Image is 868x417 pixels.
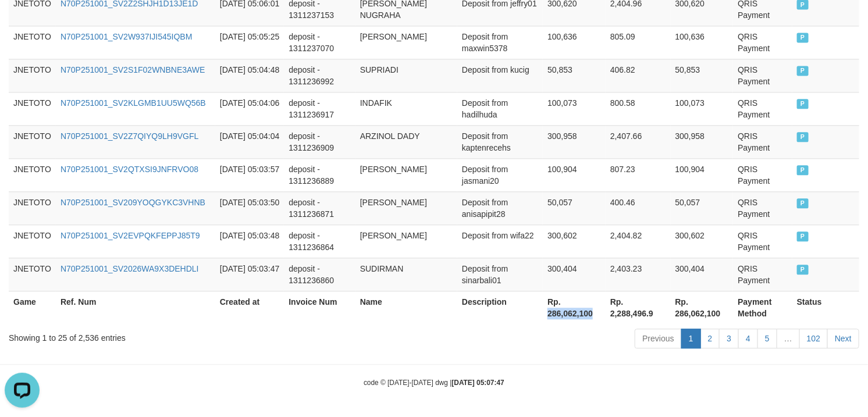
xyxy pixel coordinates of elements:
td: Deposit from jasmani20 [457,158,543,191]
td: JNETOTO [9,26,56,59]
td: 100,073 [671,92,734,125]
small: code © [DATE]-[DATE] dwg | [364,379,504,387]
td: 300,602 [671,224,734,258]
td: deposit - 1311236860 [284,258,355,291]
td: [PERSON_NAME] [355,191,457,224]
td: Deposit from wifa22 [457,224,543,258]
td: 50,057 [543,191,606,224]
th: Created at [215,291,284,324]
td: QRIS Payment [733,258,792,291]
td: QRIS Payment [733,158,792,191]
td: QRIS Payment [733,191,792,224]
td: JNETOTO [9,191,56,224]
a: 3 [719,329,739,348]
span: PAID [797,165,809,175]
strong: [DATE] 05:07:47 [452,379,504,387]
td: 2,403.23 [606,258,671,291]
td: Deposit from kaptenrecehs [457,125,543,158]
td: deposit - 1311236871 [284,191,355,224]
a: N70P251001_SV2KLGMB1UU5WQ56B [61,98,206,108]
td: [PERSON_NAME] [355,26,457,59]
a: Next [827,329,859,348]
td: QRIS Payment [733,224,792,258]
td: 50,057 [671,191,734,224]
td: ARZINOL DADY [355,125,457,158]
a: N70P251001_SV2QTXSI9JNFRVO08 [61,165,198,174]
a: 1 [681,329,701,348]
td: SUPRIADI [355,59,457,92]
td: 807.23 [606,158,671,191]
th: Name [355,291,457,324]
td: Deposit from anisapipit28 [457,191,543,224]
td: 2,404.82 [606,224,671,258]
td: [PERSON_NAME] [355,158,457,191]
th: Rp. 286,062,100 [671,291,734,324]
td: [DATE] 05:03:47 [215,258,284,291]
th: Description [457,291,543,324]
td: 300,958 [543,125,606,158]
td: 300,404 [671,258,734,291]
span: PAID [797,99,809,109]
td: 300,404 [543,258,606,291]
a: 2 [700,329,720,348]
a: N70P251001_SV2EVPQKFEPPJ85T9 [61,231,200,240]
td: [DATE] 05:04:04 [215,125,284,158]
td: Deposit from kucig [457,59,543,92]
td: 805.09 [606,26,671,59]
td: 400.46 [606,191,671,224]
td: 100,636 [671,26,734,59]
th: Rp. 286,062,100 [543,291,606,324]
span: PAID [797,265,809,275]
th: Payment Method [733,291,792,324]
td: INDAFIK [355,92,457,125]
td: deposit - 1311236909 [284,125,355,158]
a: 4 [738,329,758,348]
td: [DATE] 05:03:50 [215,191,284,224]
span: PAID [797,231,809,241]
button: Open LiveChat chat widget [5,5,40,40]
span: PAID [797,66,809,76]
td: SUDIRMAN [355,258,457,291]
td: Deposit from maxwin5378 [457,26,543,59]
td: [PERSON_NAME] [355,224,457,258]
td: 2,407.66 [606,125,671,158]
span: PAID [797,132,809,142]
td: 300,602 [543,224,606,258]
td: 800.58 [606,92,671,125]
span: PAID [797,198,809,208]
td: [DATE] 05:04:48 [215,59,284,92]
th: Ref. Num [56,291,215,324]
td: QRIS Payment [733,92,792,125]
a: 102 [799,329,828,348]
td: 50,853 [543,59,606,92]
td: 406.82 [606,59,671,92]
td: QRIS Payment [733,125,792,158]
td: [DATE] 05:05:25 [215,26,284,59]
td: [DATE] 05:04:06 [215,92,284,125]
td: JNETOTO [9,258,56,291]
th: Game [9,291,56,324]
td: QRIS Payment [733,26,792,59]
td: JNETOTO [9,125,56,158]
td: 100,904 [671,158,734,191]
td: JNETOTO [9,92,56,125]
a: … [777,329,800,348]
td: 100,904 [543,158,606,191]
th: Status [792,291,859,324]
a: N70P251001_SV2026WA9X3DEHDLI [61,264,199,273]
td: Deposit from sinarbali01 [457,258,543,291]
a: N70P251001_SV209YOQGYKC3VHNB [61,198,205,207]
th: Invoice Num [284,291,355,324]
td: deposit - 1311237070 [284,26,355,59]
td: deposit - 1311236992 [284,59,355,92]
td: deposit - 1311236864 [284,224,355,258]
td: 300,958 [671,125,734,158]
td: JNETOTO [9,224,56,258]
td: 100,073 [543,92,606,125]
td: deposit - 1311236889 [284,158,355,191]
td: deposit - 1311236917 [284,92,355,125]
th: Rp. 2,288,496.9 [606,291,671,324]
td: 100,636 [543,26,606,59]
td: Deposit from hadilhuda [457,92,543,125]
td: JNETOTO [9,59,56,92]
